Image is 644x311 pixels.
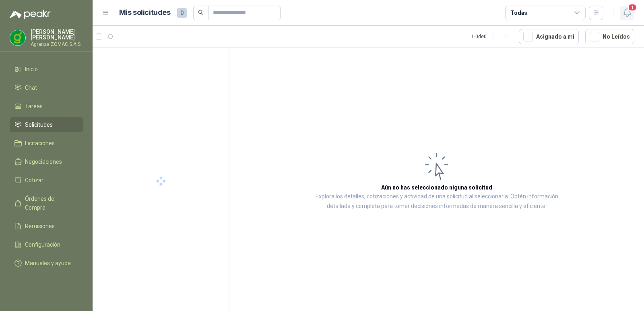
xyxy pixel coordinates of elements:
[10,191,83,215] a: Órdenes de Compra
[10,154,83,169] a: Negociaciones
[25,194,75,212] span: Órdenes de Compra
[620,6,634,20] button: 1
[25,259,71,268] span: Manuales y ayuda
[25,157,62,166] span: Negociaciones
[510,8,527,17] div: Todas
[25,102,43,111] span: Tareas
[10,30,25,45] img: Company Logo
[10,136,83,151] a: Licitaciones
[25,176,43,185] span: Cotizar
[10,80,83,95] a: Chat
[519,29,579,44] button: Asignado a mi
[10,255,83,271] a: Manuales y ayuda
[10,173,83,188] a: Cotizar
[25,65,38,74] span: Inicio
[177,8,187,18] span: 0
[310,192,563,211] p: Explora los detalles, cotizaciones y actividad de una solicitud al seleccionarla. Obtén informaci...
[198,10,204,15] span: search
[31,42,83,47] p: Agranza ZOMAC S.A.S.
[10,99,83,114] a: Tareas
[628,4,637,11] span: 1
[10,237,83,252] a: Configuración
[10,62,83,77] a: Inicio
[25,222,55,231] span: Remisiones
[25,240,60,249] span: Configuración
[10,218,83,234] a: Remisiones
[25,83,37,92] span: Chat
[10,117,83,132] a: Solicitudes
[31,29,83,40] p: [PERSON_NAME] [PERSON_NAME]
[119,7,171,19] h1: Mis solicitudes
[25,139,55,148] span: Licitaciones
[471,30,512,43] div: 1 - 0 de 0
[10,10,51,19] img: Logo peakr
[585,29,634,44] button: No Leídos
[381,183,492,192] h3: Aún no has seleccionado niguna solicitud
[25,120,53,129] span: Solicitudes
